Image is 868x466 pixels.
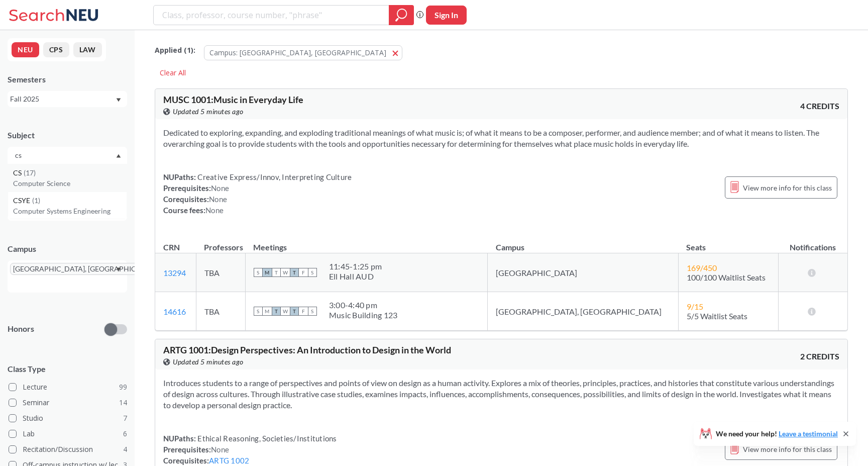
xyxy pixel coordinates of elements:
a: ARTG 1002 [209,456,249,465]
span: M [263,307,272,316]
div: Subject [8,130,127,141]
div: Ell Hall AUD [329,271,382,282]
input: Class, professor, course number, "phrase" [161,7,382,24]
p: Computer Science [13,178,127,189]
span: 7 [123,413,127,424]
span: Campus: [GEOGRAPHIC_DATA], [GEOGRAPHIC_DATA] [209,48,386,57]
label: Studio [9,412,127,425]
th: Campus [488,232,679,253]
span: S [308,268,317,277]
th: Notifications [778,232,847,253]
a: 13294 [163,268,186,277]
div: 11:45 - 1:25 pm [329,261,382,271]
button: LAW [73,42,102,57]
span: 6 [123,428,127,439]
span: Updated 5 minutes ago [173,106,244,117]
label: Lecture [9,381,127,394]
div: CRN [163,242,180,253]
div: Semesters [8,74,127,85]
td: [GEOGRAPHIC_DATA], [GEOGRAPHIC_DATA] [488,292,679,331]
span: None [205,206,224,215]
span: S [254,307,263,316]
span: W [281,307,290,316]
span: We need your help! [716,430,838,437]
span: None [209,195,227,204]
button: Sign In [426,6,467,25]
input: Choose one or multiple [10,149,94,161]
span: 169 / 450 [687,263,717,272]
svg: magnifying glass [395,8,407,22]
th: Professors [196,232,245,253]
div: Music Building 123 [329,310,398,320]
td: TBA [196,253,245,292]
p: Computer Systems Engineering [13,206,127,216]
div: Fall 2025 [10,94,115,105]
div: Fall 2025Dropdown arrow [8,91,127,107]
th: Seats [678,232,778,253]
span: T [272,307,281,316]
span: 14 [119,397,127,408]
button: CPS [43,42,69,57]
div: Clear All [155,65,191,80]
label: Lab [9,427,127,440]
span: Creative Express/Innov, Interpreting Culture [196,172,352,181]
button: NEU [12,42,39,57]
span: None [211,445,229,454]
div: NUPaths: Prerequisites: Corequisites: Course fees: [163,171,352,216]
p: Honors [8,323,34,335]
div: magnifying glass [389,5,414,25]
th: Meetings [245,232,487,253]
label: Recitation/Discussion [9,443,127,456]
a: 14616 [163,307,186,316]
span: Ethical Reasoning, Societies/Institutions [196,434,337,443]
span: T [290,268,299,277]
div: Campus [8,243,127,254]
span: CS [13,167,24,178]
div: Dropdown arrowCS(17)Computer ScienceCSYE(1)Computer Systems Engineering [8,147,127,164]
span: MUSC 1001 : Music in Everyday Life [163,94,303,105]
span: CSYE [13,195,32,206]
a: Leave a testimonial [779,429,838,438]
span: 4 CREDITS [800,101,839,112]
span: S [308,307,317,316]
span: 100/100 Waitlist Seats [687,272,766,282]
svg: Dropdown arrow [116,98,121,102]
span: ( 17 ) [24,168,36,177]
span: [GEOGRAPHIC_DATA], [GEOGRAPHIC_DATA]X to remove pill [10,263,170,275]
span: View more info for this class [743,443,832,455]
span: 2 CREDITS [800,351,839,362]
svg: Dropdown arrow [116,154,121,158]
span: M [263,268,272,277]
td: [GEOGRAPHIC_DATA] [488,253,679,292]
span: 4 [123,444,127,455]
div: 3:00 - 4:40 pm [329,300,398,310]
td: TBA [196,292,245,331]
span: View more info for this class [743,181,832,194]
span: None [211,183,229,193]
span: F [299,307,308,316]
span: T [290,307,299,316]
span: S [254,268,263,277]
span: T [272,268,281,277]
span: Class Type [8,363,127,375]
span: Updated 5 minutes ago [173,356,244,367]
span: Applied ( 1 ): [155,45,195,56]
label: Seminar [9,396,127,409]
span: W [281,268,290,277]
span: ARTG 1001 : Design Perspectives: An Introduction to Design in the World [163,344,451,355]
button: Campus: [GEOGRAPHIC_DATA], [GEOGRAPHIC_DATA] [204,45,402,60]
span: 99 [119,382,127,393]
section: Dedicated to exploring, expanding, and exploding traditional meanings of what music is; of what i... [163,127,839,149]
div: [GEOGRAPHIC_DATA], [GEOGRAPHIC_DATA]X to remove pillDropdown arrow [8,260,127,293]
span: 9 / 15 [687,302,703,311]
span: ( 1 ) [32,196,40,205]
span: 5/5 Waitlist Seats [687,311,747,321]
span: F [299,268,308,277]
svg: Dropdown arrow [116,267,121,271]
section: Introduces students to a range of perspectives and points of view on design as a human activity. ... [163,378,839,411]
